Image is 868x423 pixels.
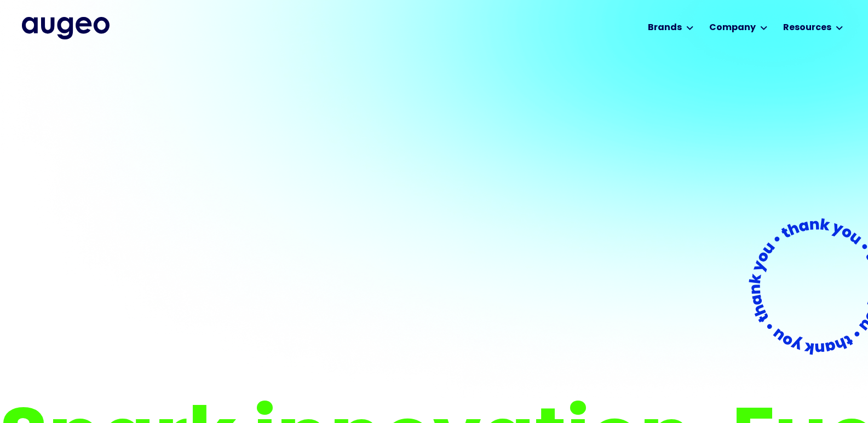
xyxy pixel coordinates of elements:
img: Augeo's full logo in midnight blue. [22,17,110,39]
a: home [22,17,110,39]
div: Resources [783,21,831,34]
div: Brands [648,21,682,34]
div: Company [709,21,756,34]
